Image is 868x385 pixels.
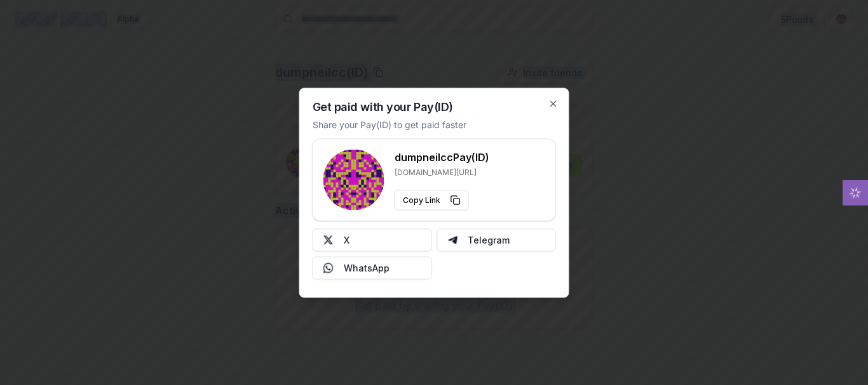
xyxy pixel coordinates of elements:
[313,256,432,279] button: WhatsApp
[313,117,466,131] p: Share your Pay(ID) to get paid faster
[323,263,334,273] img: Whatsapp
[313,228,432,251] button: X
[395,149,489,164] h3: dumpneilcc Pay(ID)
[395,190,469,210] button: Copy Link
[323,235,334,245] img: X
[447,235,458,245] img: Telegram
[395,167,489,177] p: [DOMAIN_NAME][URL]
[313,101,453,112] h2: Get paid with your Pay(ID)
[437,228,556,251] button: Telegram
